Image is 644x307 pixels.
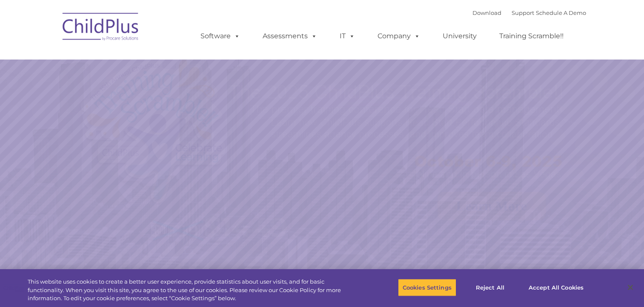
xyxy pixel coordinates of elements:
[464,279,517,296] button: Reject All
[524,279,588,296] button: Accept All Cookies
[58,7,143,49] img: ChildPlus by Procare Solutions
[512,9,534,16] a: Support
[491,28,572,45] a: Training Scramble!!
[536,9,586,16] a: Schedule A Demo
[438,192,546,220] a: Learn More
[472,9,501,16] a: Download
[192,28,249,45] a: Software
[369,28,429,45] a: Company
[254,28,326,45] a: Assessments
[472,9,586,16] font: |
[331,28,364,45] a: IT
[398,279,456,296] button: Cookies Settings
[28,278,354,303] div: This website uses cookies to create a better user experience, provide statistics about user visit...
[434,28,485,45] a: University
[621,278,640,297] button: Close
